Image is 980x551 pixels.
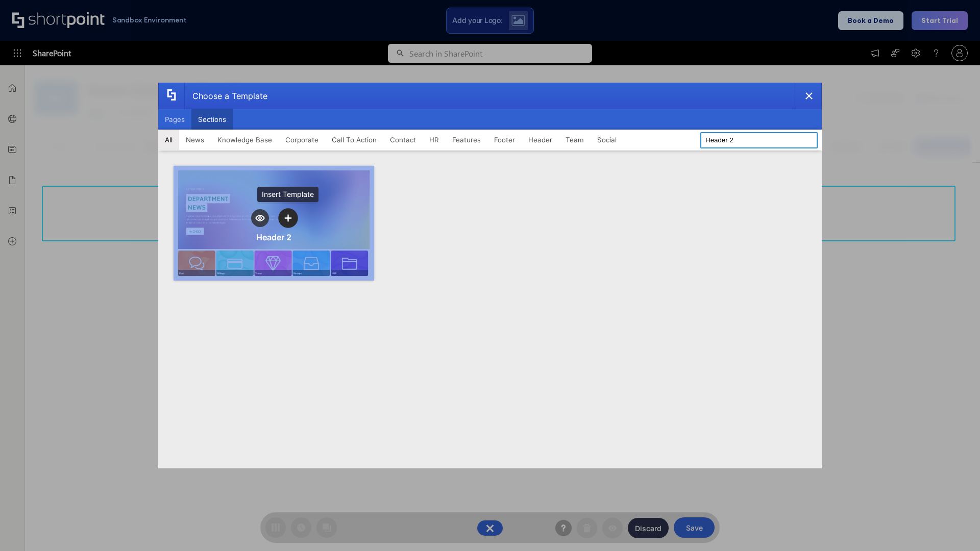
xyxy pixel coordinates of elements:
div: Header 2 [256,232,291,242]
button: Team [559,130,591,150]
button: Knowledge Base [211,130,279,150]
button: Pages [158,109,191,130]
button: Social [591,130,623,150]
button: Header [522,130,559,150]
button: Corporate [279,130,325,150]
button: Footer [487,130,522,150]
button: HR [423,130,446,150]
input: Search [700,132,818,148]
button: All [158,130,179,150]
button: Call To Action [325,130,383,150]
button: Features [446,130,487,150]
div: template selector [158,83,822,468]
iframe: Chat Widget [929,502,980,551]
div: Choose a Template [184,83,267,109]
button: News [179,130,211,150]
button: Contact [383,130,423,150]
button: Sections [191,109,233,130]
